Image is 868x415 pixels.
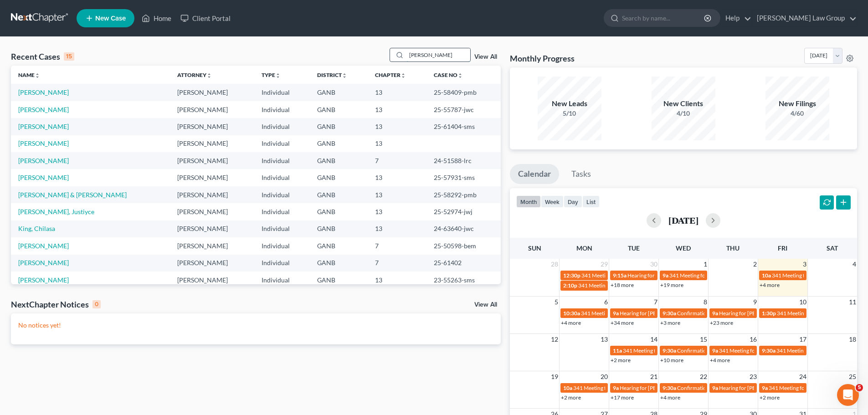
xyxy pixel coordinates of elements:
[206,73,212,78] i: unfold_more
[699,334,708,345] span: 15
[426,118,501,135] td: 25-61404-sms
[426,272,501,288] td: 23-55263-sms
[11,51,74,62] div: Recent Cases
[254,186,310,203] td: Individual
[310,169,368,186] td: GANB
[406,48,470,61] input: Search by name...
[434,72,463,78] a: Case Nounfold_more
[827,244,838,252] span: Sat
[554,297,559,307] span: 5
[620,310,691,317] span: Hearing for [PERSON_NAME]
[254,169,310,186] td: Individual
[254,135,310,152] td: Individual
[254,272,310,288] td: Individual
[18,88,69,96] a: [PERSON_NAME]
[170,101,254,118] td: [PERSON_NAME]
[848,334,857,345] span: 18
[652,98,715,109] div: New Clients
[627,272,699,279] span: Hearing for [PERSON_NAME]
[563,272,580,279] span: 12:30p
[368,220,426,237] td: 13
[676,244,691,252] span: Wed
[677,384,781,391] span: Confirmation Hearing for [PERSON_NAME]
[848,297,857,307] span: 11
[426,186,501,203] td: 25-58292-pmb
[310,255,368,272] td: GANB
[342,73,347,78] i: unfold_more
[798,334,807,345] span: 17
[18,106,69,113] a: [PERSON_NAME]
[613,384,619,391] span: 9a
[550,259,559,270] span: 28
[613,272,627,279] span: 9:15a
[752,10,857,26] a: [PERSON_NAME] Law Group
[760,394,780,401] a: +2 more
[368,255,426,272] td: 7
[538,98,601,109] div: New Leads
[663,272,668,279] span: 9a
[254,101,310,118] td: Individual
[660,357,683,364] a: +10 more
[426,237,501,254] td: 25-50598-bem
[368,152,426,169] td: 7
[11,299,101,310] div: NextChapter Notices
[726,244,740,252] span: Thu
[611,394,634,401] a: +17 more
[573,384,655,391] span: 341 Meeting for [PERSON_NAME]
[137,10,176,26] a: Home
[660,282,683,288] a: +19 more
[660,394,680,401] a: +4 more
[837,384,859,406] iframe: Intercom live chat
[18,191,127,199] a: [PERSON_NAME] & [PERSON_NAME]
[426,101,501,118] td: 25-55787-jwc
[368,272,426,288] td: 13
[426,203,501,220] td: 25-52974-jwj
[749,334,758,345] span: 16
[765,98,829,109] div: New Filings
[611,357,631,364] a: +2 more
[310,152,368,169] td: GANB
[600,259,609,270] span: 29
[375,72,406,78] a: Chapterunfold_more
[401,73,406,78] i: unfold_more
[563,164,599,184] a: Tasks
[310,220,368,237] td: GANB
[310,203,368,220] td: GANB
[457,73,463,78] i: unfold_more
[669,272,751,279] span: 341 Meeting for [PERSON_NAME]
[765,109,829,118] div: 4/60
[95,15,126,22] span: New Case
[848,371,857,382] span: 25
[18,123,69,130] a: [PERSON_NAME]
[368,118,426,135] td: 13
[426,220,501,237] td: 24-63640-jwc
[721,10,751,26] a: Help
[798,371,807,382] span: 24
[623,347,705,354] span: 341 Meeting for [PERSON_NAME]
[368,84,426,101] td: 13
[762,384,768,391] span: 9a
[719,310,838,317] span: Hearing for [PERSON_NAME] & [PERSON_NAME]
[18,225,55,232] a: King, Chilasa
[760,282,780,288] a: +4 more
[563,384,572,391] span: 10a
[368,135,426,152] td: 13
[176,10,235,26] a: Client Portal
[310,135,368,152] td: GANB
[254,255,310,272] td: Individual
[254,84,310,101] td: Individual
[582,195,600,208] button: list
[254,237,310,254] td: Individual
[600,334,609,345] span: 13
[64,52,74,61] div: 15
[776,347,858,354] span: 341 Meeting for [PERSON_NAME]
[426,84,501,101] td: 25-58409-pmb
[92,300,101,308] div: 0
[426,169,501,186] td: 25-57931-sms
[611,319,634,326] a: +34 more
[18,139,69,147] a: [PERSON_NAME]
[752,297,758,307] span: 9
[563,282,577,289] span: 2:10p
[177,72,212,78] a: Attorneyunfold_more
[254,152,310,169] td: Individual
